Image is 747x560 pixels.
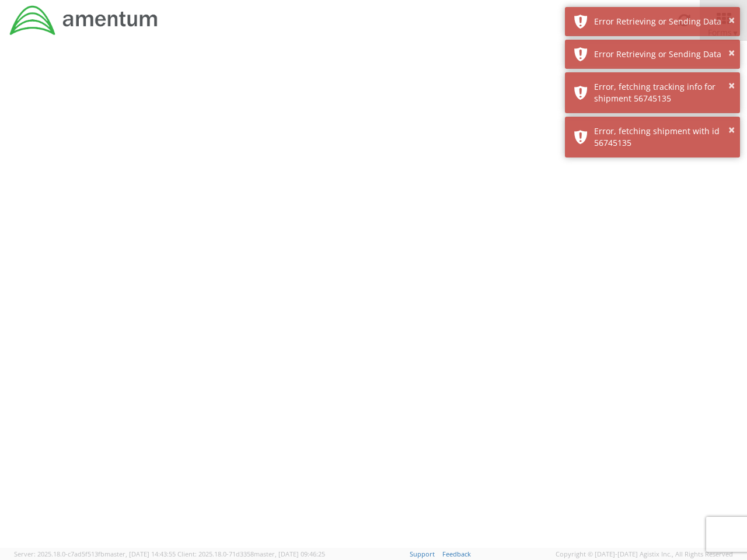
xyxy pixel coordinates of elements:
div: Error, fetching tracking info for shipment 56745135 [594,81,731,104]
span: master, [DATE] 14:43:55 [104,549,176,558]
button: × [728,12,735,29]
a: Support [410,549,435,558]
span: Server: 2025.18.0-c7ad5f513fb [14,549,176,558]
span: Copyright © [DATE]-[DATE] Agistix Inc., All Rights Reserved [556,549,733,559]
button: × [728,122,735,139]
span: master, [DATE] 09:46:25 [254,549,325,558]
span: Client: 2025.18.0-71d3358 [177,549,325,558]
div: Error Retrieving or Sending Data [594,16,731,27]
div: Error, fetching shipment with id 56745135 [594,125,731,149]
a: Feedback [442,549,471,558]
div: Error Retrieving or Sending Data [594,48,731,60]
button: × [728,45,735,62]
img: dyn-intl-logo-049831509241104b2a82.png [9,4,159,37]
button: × [728,78,735,94]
